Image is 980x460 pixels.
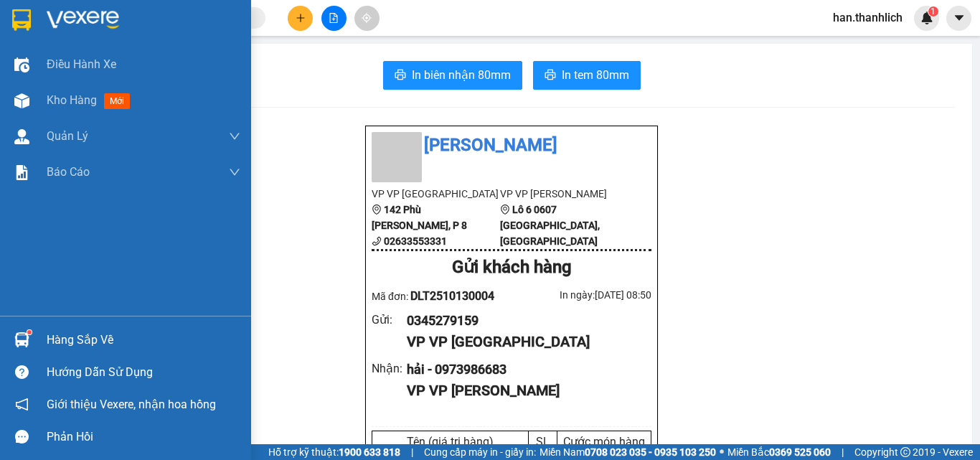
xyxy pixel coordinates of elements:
b: Lô 6 0607 [GEOGRAPHIC_DATA], [GEOGRAPHIC_DATA] [500,204,600,247]
button: plus [288,6,313,31]
span: printer [545,69,556,83]
div: Hướng dẫn sử dụng [47,362,240,383]
div: hải - 0973986683 [407,360,640,380]
span: notification [15,398,29,411]
li: [PERSON_NAME] [372,132,651,159]
span: down [229,131,240,142]
div: VP VP [PERSON_NAME] [407,380,640,402]
div: Mã đơn: [372,287,512,305]
span: Kho hàng [47,93,97,107]
div: Gửi khách hàng [372,254,651,281]
button: file-add [321,6,347,31]
span: environment [500,205,510,215]
span: Báo cáo [47,163,90,181]
span: 1 [930,6,936,17]
span: message [15,430,29,443]
span: In biên nhận 80mm [412,66,511,84]
span: plus [296,13,306,23]
span: mới [104,93,130,109]
span: Hỗ trợ kỹ thuật: [268,444,400,460]
span: Cung cấp máy in - giấy in: [424,444,536,460]
button: printerIn biên nhận 80mm [383,61,522,90]
span: phone [372,236,382,246]
span: DLT2510130004 [410,289,494,303]
span: Miền Bắc [727,444,831,460]
span: han.thanhlich [821,9,914,27]
img: warehouse-icon [14,57,29,72]
img: warehouse-icon [14,93,29,108]
span: caret-down [953,11,966,24]
img: solution-icon [14,165,29,180]
span: Điều hành xe [47,55,116,73]
b: 142 Phù [PERSON_NAME], P 8 [372,204,467,231]
img: icon-new-feature [920,11,933,24]
span: environment [372,205,382,215]
span: question-circle [15,365,29,379]
img: logo-vxr [12,9,31,31]
span: Miền Nam [540,444,716,460]
span: down [229,166,240,178]
span: In tem 80mm [562,66,629,84]
span: | [411,444,413,460]
img: warehouse-icon [14,332,29,347]
div: SL [532,435,553,449]
div: Gửi : [372,311,407,329]
div: Phản hồi [47,426,240,448]
div: Tên (giá trị hàng) [376,435,524,449]
span: Quản Lý [47,127,88,145]
div: Hàng sắp về [47,329,240,351]
li: VP VP [GEOGRAPHIC_DATA] [372,186,500,202]
span: Giới thiệu Vexere, nhận hoa hồng [47,395,216,413]
strong: 1900 633 818 [339,446,400,458]
div: 0345279159 [407,311,640,331]
strong: 0708 023 035 - 0935 103 250 [585,446,716,458]
li: VP VP [PERSON_NAME] [500,186,628,202]
button: printerIn tem 80mm [533,61,641,90]
span: ⚪️ [720,449,724,455]
span: | [842,444,844,460]
button: aim [354,6,380,31]
button: caret-down [946,6,971,31]
span: printer [395,69,406,83]
span: aim [362,13,372,23]
span: copyright [900,447,910,457]
b: 02633553331 [384,235,447,247]
div: Nhận : [372,360,407,377]
img: warehouse-icon [14,129,29,144]
div: Cước món hàng [561,435,647,449]
div: VP VP [GEOGRAPHIC_DATA] [407,331,640,353]
sup: 1 [27,330,32,334]
span: file-add [329,13,339,23]
div: In ngày: [DATE] 08:50 [512,287,651,303]
strong: 0369 525 060 [769,446,831,458]
sup: 1 [928,6,938,17]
